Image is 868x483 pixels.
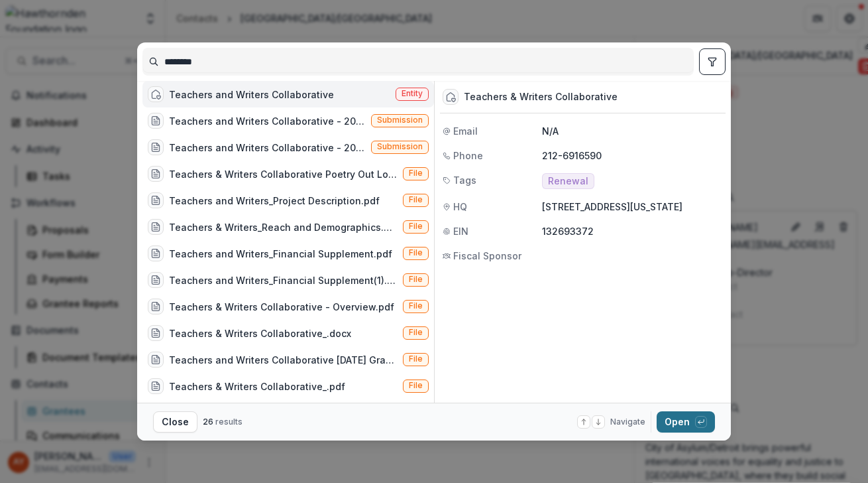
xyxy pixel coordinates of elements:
span: File [409,222,423,231]
span: File [409,195,423,204]
div: Teachers & Writers Collaborative [464,92,618,103]
div: Teachers and Writers Collaborative [169,88,334,102]
div: Teachers & Writers Collaborative_.docx [169,326,351,340]
p: 212-6916590 [542,149,723,163]
span: Submission [377,115,423,125]
div: Teachers & Writers Collaborative - Overview.pdf [169,300,394,314]
div: Teachers and Writers Collaborative [DATE] Grant Closure and Data.pdf [169,353,398,367]
span: Navigate [610,416,645,428]
span: Tags [453,173,476,187]
span: 26 [203,417,213,427]
p: 132693372 [542,224,723,238]
p: N/A [542,124,723,138]
span: HQ [453,200,467,214]
span: EIN [453,224,468,238]
span: Submission [377,142,423,151]
div: Teachers & Writers_Reach and Demographics.docx [169,220,398,234]
span: File [409,301,423,310]
div: Teachers and Writers_Financial Supplement(1).pdf [169,273,398,287]
button: toggle filters [699,48,726,75]
div: Teachers & Writers Collaborative Poetry Out Loud Winners [DATE].pdf [169,167,398,181]
div: Teachers and Writers_Financial Supplement.pdf [169,247,392,261]
span: File [409,275,423,284]
p: [STREET_ADDRESS][US_STATE] [542,200,723,214]
div: Teachers and Writers Collaborative - 2023 - 35,000 [169,141,366,155]
span: Fiscal Sponsor [453,249,521,263]
span: Email [453,124,478,138]
span: results [215,417,243,427]
span: Entity [402,89,423,98]
span: Renewal [548,176,588,187]
button: Close [153,411,197,433]
button: Open [657,411,715,433]
div: Teachers and Writers_Project Description.pdf [169,194,380,208]
div: Teachers & Writers Collaborative_.pdf [169,379,345,393]
span: File [409,328,423,337]
span: File [409,381,423,390]
span: File [409,354,423,364]
span: File [409,248,423,257]
div: Teachers and Writers Collaborative - 2025 - 35,000 (General Support) [169,114,366,128]
span: File [409,169,423,178]
span: Phone [453,149,483,163]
